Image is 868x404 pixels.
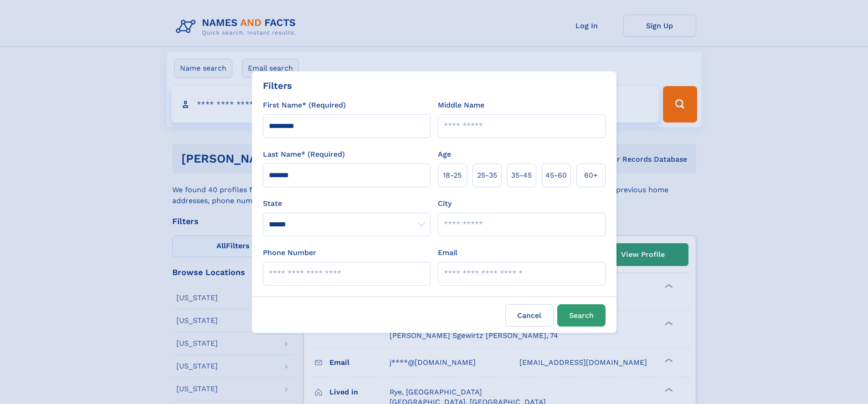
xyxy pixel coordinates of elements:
[263,100,346,111] label: First Name* (Required)
[505,304,554,327] label: Cancel
[263,149,345,160] label: Last Name* (Required)
[545,170,567,181] span: 45‑60
[443,170,462,181] span: 18‑25
[438,247,457,258] label: Email
[438,198,452,209] label: City
[263,247,316,258] label: Phone Number
[263,79,292,92] div: Filters
[477,170,497,181] span: 25‑35
[438,149,451,160] label: Age
[438,100,484,111] label: Middle Name
[511,170,532,181] span: 35‑45
[557,304,606,327] button: Search
[584,170,598,181] span: 60+
[263,198,431,209] label: State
